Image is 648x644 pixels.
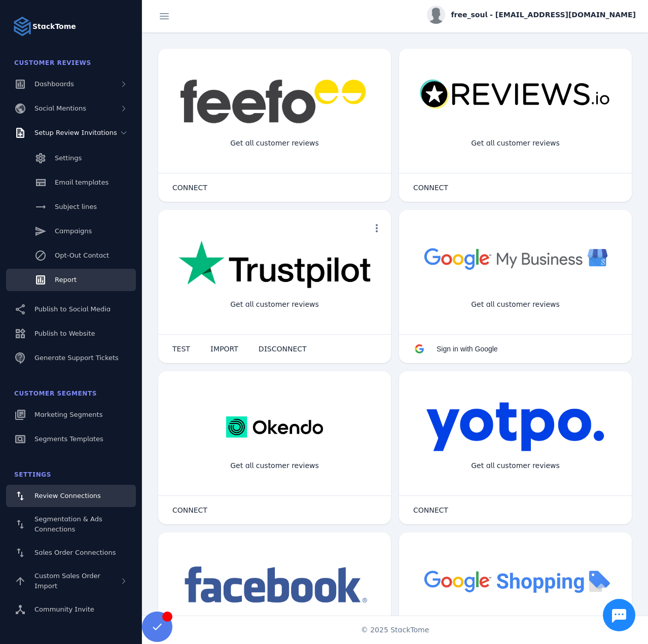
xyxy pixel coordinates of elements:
[6,485,136,507] a: Review Connections
[200,339,248,359] button: IMPORT
[34,354,119,362] span: Generate Support Tickets
[34,411,102,418] span: Marketing Segments
[34,129,117,136] span: Setup Review Invitations
[14,59,91,66] span: Customer Reviews
[34,330,95,337] span: Publish to Website
[463,130,568,157] div: Get all customer reviews
[172,184,207,191] span: CONNECT
[55,227,92,235] span: Campaigns
[222,452,327,479] div: Get all customer reviews
[34,549,116,556] span: Sales Order Connections
[361,625,429,635] span: © 2025 StackTome
[403,500,458,520] button: CONNECT
[6,269,136,291] a: Report
[6,598,136,621] a: Community Invite
[6,323,136,345] a: Publish to Website
[6,220,136,242] a: Campaigns
[6,542,136,564] a: Sales Order Connections
[248,339,317,359] button: DISCONNECT
[55,178,109,186] span: Email templates
[34,605,94,613] span: Community Invite
[162,177,218,198] button: CONNECT
[12,16,32,37] img: Logo image
[437,345,498,353] span: Sign in with Google
[427,6,636,24] button: free_soul - [EMAIL_ADDRESS][DOMAIN_NAME]
[34,515,102,533] span: Segmentation & Ads Connections
[455,614,575,640] div: Import Products from Google
[34,104,86,112] span: Social Mentions
[178,240,371,290] img: trustpilot.png
[463,452,568,479] div: Get all customer reviews
[419,563,611,599] img: googleshopping.png
[427,6,445,24] img: profile.jpg
[34,305,111,313] span: Publish to Social Media
[222,130,327,157] div: Get all customer reviews
[34,572,100,590] span: Custom Sales Order Import
[34,80,74,88] span: Dashboards
[6,404,136,426] a: Marketing Segments
[419,79,611,110] img: reviewsio.svg
[6,196,136,218] a: Subject lines
[259,345,307,352] span: DISCONNECT
[34,435,103,443] span: Segments Templates
[6,244,136,267] a: Opt-Out Contact
[34,492,101,499] span: Review Connections
[419,240,611,276] img: googlebusiness.png
[6,171,136,194] a: Email templates
[413,184,448,191] span: CONNECT
[222,291,327,318] div: Get all customer reviews
[178,79,371,124] img: feefo.png
[178,563,371,608] img: facebook.png
[403,339,508,359] button: Sign in with Google
[55,203,97,210] span: Subject lines
[210,345,238,352] span: IMPORT
[463,291,568,318] div: Get all customer reviews
[6,147,136,169] a: Settings
[55,252,109,259] span: Opt-Out Contact
[6,347,136,369] a: Generate Support Tickets
[367,218,387,238] button: more
[403,177,458,198] button: CONNECT
[55,154,82,162] span: Settings
[162,500,218,520] button: CONNECT
[426,402,605,452] img: yotpo.png
[413,507,448,514] span: CONNECT
[14,390,97,397] span: Customer Segments
[32,21,76,32] strong: StackTome
[14,471,51,478] span: Settings
[172,345,190,352] span: TEST
[226,402,323,452] img: okendo.webp
[6,298,136,320] a: Publish to Social Media
[6,509,136,540] a: Segmentation & Ads Connections
[451,10,636,20] span: free_soul - [EMAIL_ADDRESS][DOMAIN_NAME]
[172,507,207,514] span: CONNECT
[6,428,136,450] a: Segments Templates
[162,339,200,359] button: TEST
[55,276,77,283] span: Report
